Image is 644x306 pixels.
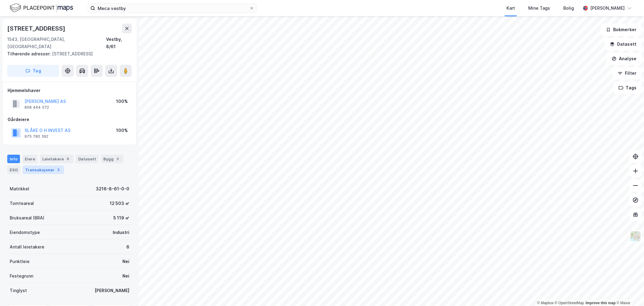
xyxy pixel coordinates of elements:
[537,301,554,305] a: Mapbox
[614,277,644,306] div: Kontrollprogram for chat
[10,229,40,236] div: Eiendomstype
[563,5,574,12] div: Bolig
[555,301,584,305] a: OpenStreetMap
[10,272,33,280] div: Festegrunn
[76,155,99,163] div: Datasett
[8,87,131,94] div: Hjemmelshaver
[113,229,129,236] div: Industri
[22,155,37,163] div: Eiere
[95,287,129,294] div: [PERSON_NAME]
[24,105,49,110] div: 858 464 072
[630,231,641,242] img: Z
[605,38,642,50] button: Datasett
[101,155,123,163] div: Bygg
[7,24,66,33] div: [STREET_ADDRESS]
[7,50,127,58] div: [STREET_ADDRESS]
[116,127,128,134] div: 100%
[601,24,642,36] button: Bokmerker
[613,82,642,94] button: Tags
[95,4,249,13] input: Søk på adresse, matrikkel, gårdeiere, leietakere eller personer
[24,134,48,139] div: 975 780 392
[10,3,73,13] img: logo.f888ab2527a4732fd821a326f86c7f29.svg
[10,258,30,265] div: Punktleie
[607,53,642,65] button: Analyse
[106,36,132,50] div: Vestby, 8/61
[7,36,106,50] div: 1543, [GEOGRAPHIC_DATA], [GEOGRAPHIC_DATA]
[7,155,20,163] div: Info
[122,258,129,265] div: Nei
[115,156,121,162] div: 3
[116,98,128,105] div: 100%
[96,185,129,192] div: 3216-8-61-0-0
[614,277,644,306] iframe: Chat Widget
[613,67,642,79] button: Filter
[40,155,73,163] div: Leietakere
[8,116,131,123] div: Gårdeiere
[10,287,27,294] div: Tinglyst
[506,5,515,12] div: Kart
[110,200,129,207] div: 12 503 ㎡
[7,65,59,77] button: Tag
[122,272,129,280] div: Nei
[56,167,62,173] div: 3
[126,243,129,251] div: 6
[10,214,44,222] div: Bruksareal (BRA)
[10,200,34,207] div: Tomteareal
[113,214,129,222] div: 5 119 ㎡
[590,5,625,12] div: [PERSON_NAME]
[65,156,71,162] div: 6
[7,51,52,56] span: Tilhørende adresser:
[586,301,616,305] a: Improve this map
[528,5,550,12] div: Mine Tags
[10,185,29,192] div: Matrikkel
[7,166,20,174] div: ESG
[23,166,64,174] div: Transaksjoner
[10,243,44,251] div: Antall leietakere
